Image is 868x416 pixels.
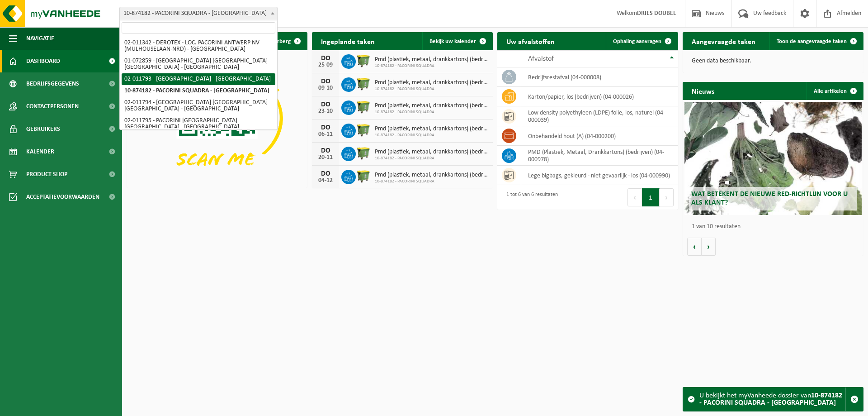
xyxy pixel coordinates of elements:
[264,32,307,50] button: Verberg
[316,131,335,138] div: 06-11
[375,133,488,138] span: 10-874182 - PACORINI SQUADRA
[356,76,371,91] img: WB-1100-HPE-GN-50
[521,106,678,126] td: low density polyethyleen (LDPE) folie, los, naturel (04-000039)
[122,97,275,115] li: 02-011794 - [GEOGRAPHIC_DATA] [GEOGRAPHIC_DATA] [GEOGRAPHIC_DATA] - [GEOGRAPHIC_DATA]
[312,32,384,50] h2: Ingeplande taken
[521,87,678,106] td: karton/papier, los (bedrijven) (04-000026)
[122,73,275,85] li: 02-011793 - [GEOGRAPHIC_DATA] - [GEOGRAPHIC_DATA]
[119,7,278,20] span: 10-874182 - PACORINI SQUADRA - ANTWERPEN
[26,163,67,186] span: Product Shop
[375,125,488,133] span: Pmd (plastiek, metaal, drankkartons) (bedrijven)
[375,102,488,110] span: Pmd (plastiek, metaal, drankkartons) (bedrijven)
[422,32,492,50] a: Bekijk uw kalender
[521,166,678,185] td: lege bigbags, gekleurd - niet gevaarlijk - los (04-000990)
[807,82,863,100] a: Alle artikelen
[521,67,678,87] td: bedrijfsrestafval (04-000008)
[692,58,854,64] p: Geen data beschikbaar.
[122,85,275,97] li: 10-874182 - PACORINI SQUADRA - [GEOGRAPHIC_DATA]
[316,62,335,68] div: 25-09
[375,56,488,63] span: Pmd (plastiek, metaal, drankkartons) (bedrijven)
[356,122,371,138] img: WB-1100-HPE-GN-50
[777,38,847,44] span: Toon de aangevraagde taken
[521,126,678,146] td: onbehandeld hout (A) (04-000200)
[375,156,488,161] span: 10-874182 - PACORINI SQUADRA
[637,10,676,17] strong: DRIES DOUBEL
[692,224,859,230] p: 1 van 10 resultaten
[502,187,558,207] div: 1 tot 6 van 6 resultaten
[642,188,660,206] button: 1
[429,38,476,44] span: Bekijk uw kalender
[316,108,335,115] div: 23-10
[316,124,335,131] div: DO
[316,147,335,154] div: DO
[684,102,862,215] a: Wat betekent de nieuwe RED-richtlijn voor u als klant?
[26,50,60,72] span: Dashboard
[26,27,54,50] span: Navigatie
[528,55,554,62] span: Afvalstof
[26,186,99,208] span: Acceptatievoorwaarden
[26,140,54,163] span: Kalender
[497,32,564,50] h2: Uw afvalstoffen
[691,191,848,206] span: Wat betekent de nieuwe RED-richtlijn voor u als klant?
[687,238,702,256] button: Vorige
[316,85,335,91] div: 09-10
[699,392,842,406] strong: 10-874182 - PACORINI SQUADRA - [GEOGRAPHIC_DATA]
[316,170,335,177] div: DO
[375,110,488,115] span: 10-874182 - PACORINI SQUADRA
[699,387,845,411] div: U bekijkt het myVanheede dossier van
[120,7,277,20] span: 10-874182 - PACORINI SQUADRA - ANTWERPEN
[122,55,275,73] li: 01-072859 - [GEOGRAPHIC_DATA] [GEOGRAPHIC_DATA] [GEOGRAPHIC_DATA] - [GEOGRAPHIC_DATA]
[702,238,716,256] button: Volgende
[613,38,661,44] span: Ophaling aanvragen
[122,37,275,55] li: 02-011342 - DEROTEX - LOC. PACORINI ANTWERP NV (MULHOUSELAAN-NRD) - [GEOGRAPHIC_DATA]
[356,145,371,161] img: WB-1100-HPE-GN-50
[375,148,488,156] span: Pmd (plastiek, metaal, drankkartons) (bedrijven)
[683,32,764,50] h2: Aangevraagde taken
[356,99,371,115] img: WB-1100-HPE-GN-50
[316,154,335,161] div: 20-11
[521,146,678,166] td: PMD (Plastiek, Metaal, Drankkartons) (bedrijven) (04-000978)
[316,78,335,85] div: DO
[26,118,60,140] span: Gebruikers
[375,79,488,86] span: Pmd (plastiek, metaal, drankkartons) (bedrijven)
[375,86,488,92] span: 10-874182 - PACORINI SQUADRA
[627,188,642,206] button: Previous
[316,101,335,108] div: DO
[122,115,275,133] li: 02-011795 - PACORINI [GEOGRAPHIC_DATA] [GEOGRAPHIC_DATA] - [GEOGRAPHIC_DATA]
[356,53,371,68] img: WB-1100-HPE-GN-50
[271,38,291,44] span: Verberg
[769,32,863,50] a: Toon de aangevraagde taken
[660,188,674,206] button: Next
[375,63,488,69] span: 10-874182 - PACORINI SQUADRA
[375,172,488,179] span: Pmd (plastiek, metaal, drankkartons) (bedrijven)
[606,32,677,50] a: Ophaling aanvragen
[26,72,79,95] span: Bedrijfsgegevens
[683,82,723,100] h2: Nieuws
[316,55,335,62] div: DO
[375,179,488,184] span: 10-874182 - PACORINI SQUADRA
[316,177,335,184] div: 04-12
[26,95,79,118] span: Contactpersonen
[356,168,371,184] img: WB-1100-HPE-GN-50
